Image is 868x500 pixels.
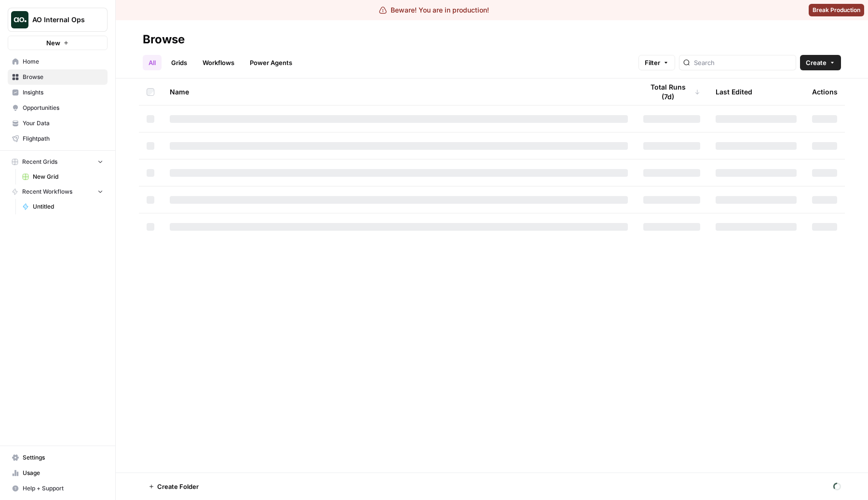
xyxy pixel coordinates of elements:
[8,8,108,32] button: Workspace: AO Internal Ops
[197,55,240,70] a: Workflows
[244,55,298,70] a: Power Agents
[8,131,108,146] a: Flightpath
[143,32,185,47] div: Browse
[379,5,489,15] div: Beware! You are in production!
[8,450,108,465] a: Settings
[8,69,108,85] a: Browse
[8,116,108,131] a: Your Data
[32,15,91,25] span: AO Internal Ops
[800,55,841,70] button: Create
[23,88,103,97] span: Insights
[33,172,103,181] span: New Grid
[165,55,193,70] a: Grids
[143,479,204,494] button: Create Folder
[23,134,103,143] span: Flightpath
[23,469,103,477] span: Usage
[8,155,108,169] button: Recent Grids
[8,184,108,199] button: Recent Workflows
[643,79,700,105] div: Total Runs (7d)
[8,465,108,481] a: Usage
[18,169,108,184] a: New Grid
[46,38,60,48] span: New
[33,202,103,211] span: Untitled
[694,58,792,67] input: Search
[22,187,72,196] span: Recent Workflows
[23,104,103,112] span: Opportunities
[23,453,103,462] span: Settings
[11,11,28,28] img: AO Internal Ops Logo
[18,199,108,214] a: Untitled
[806,58,827,67] span: Create
[23,119,103,128] span: Your Data
[8,100,108,116] a: Opportunities
[812,79,838,105] div: Actions
[809,4,864,16] button: Break Production
[813,6,860,14] span: Break Production
[8,36,108,50] button: New
[8,481,108,496] button: Help + Support
[143,55,162,70] a: All
[23,57,103,66] span: Home
[645,58,660,67] span: Filter
[23,73,103,81] span: Browse
[8,54,108,69] a: Home
[716,79,752,105] div: Last Edited
[638,55,675,70] button: Filter
[23,484,103,493] span: Help + Support
[8,85,108,100] a: Insights
[170,79,628,105] div: Name
[22,158,57,166] span: Recent Grids
[157,482,199,491] span: Create Folder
